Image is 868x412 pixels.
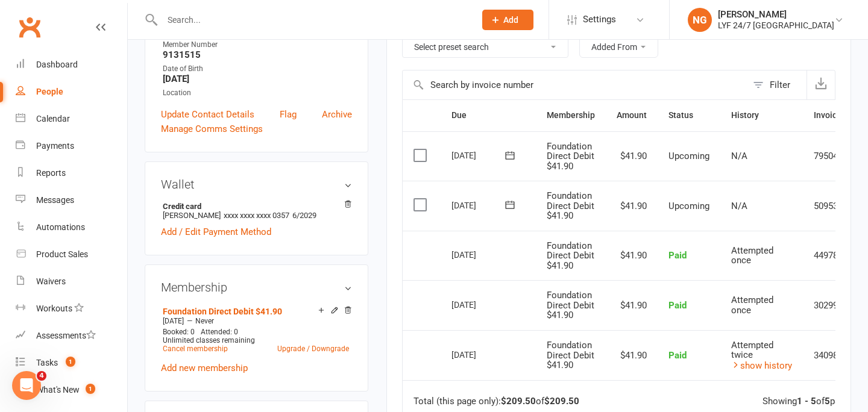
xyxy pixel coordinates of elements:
[159,11,467,28] input: Search...
[731,245,773,266] span: Attempted once
[36,331,96,340] div: Assessments
[606,231,658,281] td: $41.90
[668,151,709,161] span: Upcoming
[803,100,859,131] th: Invoice #
[501,396,536,407] strong: $209.50
[668,350,687,361] span: Paid
[803,231,859,281] td: 4497818
[16,160,127,187] a: Reports
[160,316,352,326] div: —
[36,195,74,205] div: Messages
[280,107,297,122] a: Flag
[731,295,773,316] span: Attempted once
[36,358,58,367] div: Tasks
[16,51,127,78] a: Dashboard
[606,131,658,181] td: $41.90
[161,200,352,222] li: [PERSON_NAME]
[16,78,127,105] a: People
[718,20,834,31] div: LYF 24/7 [GEOGRAPHIC_DATA]
[224,211,289,220] span: xxxx xxxx xxxx 0357
[86,384,95,394] span: 1
[731,340,773,361] span: Attempted twice
[36,276,66,286] div: Waivers
[36,60,78,69] div: Dashboard
[16,349,127,376] a: Tasks 1
[803,330,859,381] td: 3409893
[451,245,507,264] div: [DATE]
[547,240,594,271] span: Foundation Direct Debit $41.90
[36,385,80,395] div: What's New
[482,10,533,30] button: Add
[606,181,658,231] td: $41.90
[441,100,536,131] th: Due
[451,146,507,164] div: [DATE]
[770,78,790,92] div: Filter
[403,70,747,99] input: Search by invoice number
[803,280,859,330] td: 3029958
[36,168,66,178] div: Reports
[668,300,687,311] span: Paid
[36,249,88,259] div: Product Sales
[606,280,658,330] td: $41.90
[16,187,127,214] a: Messages
[163,63,352,75] div: Date of Birth
[16,376,127,404] a: What's New1
[668,201,709,211] span: Upcoming
[803,181,859,231] td: 5095382
[668,250,687,261] span: Paid
[163,307,282,316] a: Foundation Direct Debit $41.90
[16,295,127,322] a: Workouts
[277,345,349,353] a: Upgrade / Downgrade
[579,36,658,58] button: Added From
[14,12,45,42] a: Clubworx
[688,8,712,32] div: NG
[536,100,606,131] th: Membership
[163,328,195,336] span: Booked: 0
[544,396,579,407] strong: $209.50
[797,396,816,407] strong: 1 - 5
[731,151,747,161] span: N/A
[163,202,346,211] strong: Credit card
[503,15,518,25] span: Add
[658,100,720,131] th: Status
[16,322,127,349] a: Assessments
[451,196,507,214] div: [DATE]
[292,211,316,220] span: 6/2029
[825,396,830,407] strong: 5
[606,330,658,381] td: $41.90
[322,107,352,122] a: Archive
[414,396,579,407] div: Total (this page only): of
[12,371,41,400] iframe: Intercom live chat
[547,290,594,320] span: Foundation Direct Debit $41.90
[163,39,352,51] div: Member Number
[16,268,127,295] a: Waivers
[583,6,616,33] span: Settings
[161,178,352,191] h3: Wallet
[451,295,507,314] div: [DATE]
[16,214,127,241] a: Automations
[547,141,594,172] span: Foundation Direct Debit $41.90
[37,371,46,381] span: 4
[163,87,352,99] div: Location
[731,201,747,211] span: N/A
[161,107,254,122] a: Update Contact Details
[195,317,214,325] span: Never
[36,114,70,123] div: Calendar
[66,357,75,367] span: 1
[36,87,63,96] div: People
[718,9,834,20] div: [PERSON_NAME]
[163,345,228,353] a: Cancel membership
[163,317,184,325] span: [DATE]
[547,340,594,370] span: Foundation Direct Debit $41.90
[747,70,807,99] button: Filter
[36,222,85,232] div: Automations
[163,336,255,345] span: Unlimited classes remaining
[201,328,238,336] span: Attended: 0
[16,105,127,133] a: Calendar
[16,133,127,160] a: Payments
[606,100,658,131] th: Amount
[36,141,74,151] div: Payments
[161,122,263,136] a: Manage Comms Settings
[16,241,127,268] a: Product Sales
[163,49,352,60] strong: 9131515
